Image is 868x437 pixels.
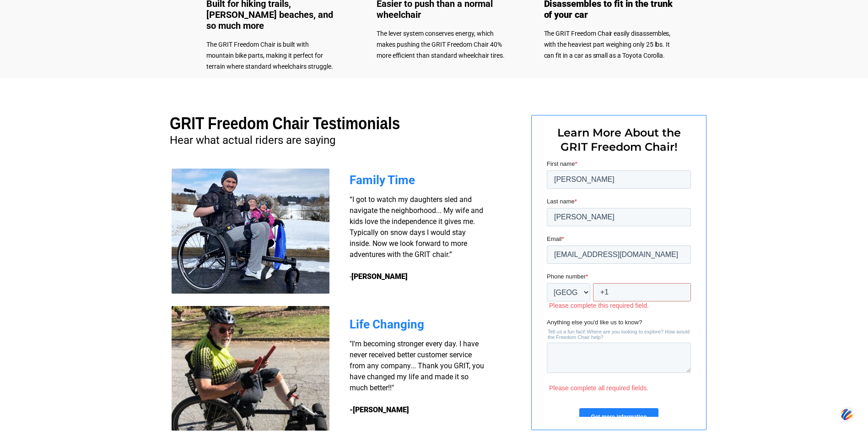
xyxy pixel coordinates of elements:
[350,339,484,392] span: "I'm becoming stronger every day. I have never received better customer service from any company....
[557,126,681,153] span: Learn More About the GRIT Freedom Chair!
[839,406,855,423] img: svg+xml;base64,PHN2ZyB3aWR0aD0iNDQiIGhlaWdodD0iNDQiIHZpZXdCb3g9IjAgMCA0NCA0NCIgZmlsbD0ibm9uZSIgeG...
[544,30,671,59] span: The GRIT Freedom Chair easily disassembles, with the heaviest part weighing only 25 lbs. It can f...
[350,173,415,187] span: Family Time
[350,195,483,281] span: “I got to watch my daughters sled and navigate the neighborhood... My wife and kids love the inde...
[351,272,408,281] strong: [PERSON_NAME]
[206,41,333,70] span: The GRIT Freedom Chair is built with mountain bike parts, making it perfect for terrain where sta...
[350,317,424,331] span: Life Changing
[170,114,400,133] span: GRIT Freedom Chair Testimonials
[170,134,335,147] span: Hear what actual riders are saying
[377,30,505,59] span: The lever system conserves energy, which makes pushing the GRIT Freedom Chair 40% more efficient ...
[547,159,691,433] iframe: Form 0
[350,405,409,414] strong: -[PERSON_NAME]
